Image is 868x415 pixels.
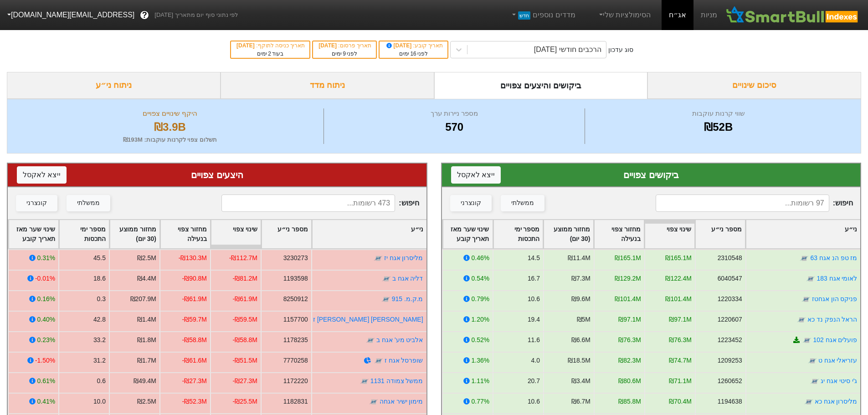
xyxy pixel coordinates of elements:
[717,253,742,263] div: 2310548
[211,220,261,248] div: Toggle SortBy
[67,195,110,211] button: ממשלתי
[647,72,861,99] div: סיכום שינויים
[374,356,383,365] img: tase link
[59,220,109,248] div: Toggle SortBy
[817,275,857,282] a: לאומי אגח 183
[645,220,694,248] div: Toggle SortBy
[137,253,156,263] div: ₪2.5M
[93,397,106,406] div: 10.0
[501,195,544,211] button: ממשלתי
[221,195,419,212] span: חיפוש :
[717,274,742,283] div: 6040547
[97,294,106,304] div: 0.3
[471,335,489,345] div: 0.52%
[376,336,423,343] a: אלביט מע' אגח ב
[384,50,443,58] div: לפני ימים
[511,198,534,208] div: ממשלתי
[615,294,641,304] div: ₪101.4M
[821,377,857,384] a: ג'י סיטי אגח יג
[669,335,692,345] div: ₪76.3M
[182,376,207,386] div: -₪27.3M
[369,397,378,406] img: tase link
[434,72,648,99] div: ביקושים והיצעים צפויים
[527,335,539,345] div: 11.6
[380,398,423,405] a: מימון ישיר אגחה
[818,357,857,364] a: עזריאלי אגח ט
[381,295,390,304] img: tase link
[37,397,55,406] div: 0.41%
[527,376,539,386] div: 20.7
[451,168,852,182] div: ביקושים צפויים
[587,108,849,119] div: שווי קרנות עוקבות
[236,41,305,50] div: תאריך כניסה לתוקף :
[233,315,257,324] div: -₪59.5M
[385,42,413,49] span: [DATE]
[618,315,641,324] div: ₪97.1M
[527,315,539,324] div: 19.4
[9,220,58,248] div: Toggle SortBy
[283,335,308,345] div: 1178235
[370,377,423,384] a: ממשל צמודה 1131
[229,253,257,263] div: -₪112.7M
[656,195,853,212] span: חיפוש :
[384,41,443,50] div: תאריך קובע :
[283,274,308,283] div: 1193598
[392,275,423,282] a: דליה אגח ב
[233,335,257,345] div: -₪58.8M
[800,254,809,263] img: tase link
[443,220,493,248] div: Toggle SortBy
[221,195,395,212] input: 473 רשומות...
[527,274,539,283] div: 16.7
[618,397,641,406] div: ₪85.8M
[283,315,308,324] div: 1157700
[182,274,207,283] div: -₪90.8M
[360,377,369,386] img: tase link
[471,376,489,386] div: 1.11%
[608,45,633,55] div: סוג עדכון
[571,335,590,345] div: ₪6.6M
[35,274,55,283] div: -0.01%
[137,335,156,345] div: ₪1.8M
[182,315,207,324] div: -₪59.7M
[326,119,583,135] div: 570
[531,356,539,365] div: 4.0
[137,356,156,365] div: ₪1.7M
[283,294,308,304] div: 8250912
[717,376,742,386] div: 1260652
[236,50,305,58] div: בעוד ימים
[669,397,692,406] div: ₪70.4M
[471,253,489,263] div: 0.46%
[695,220,745,248] div: Toggle SortBy
[806,274,815,283] img: tase link
[568,253,591,263] div: ₪11.4M
[669,376,692,386] div: ₪71.1M
[35,356,55,365] div: -1.50%
[382,274,391,283] img: tase link
[19,119,321,135] div: ₪3.9B
[17,166,67,184] button: ייצא לאקסל
[807,356,817,365] img: tase link
[182,335,207,345] div: -₪58.8M
[618,356,641,365] div: ₪82.3M
[471,397,489,406] div: 0.77%
[471,315,489,324] div: 1.20%
[221,72,434,99] div: ניתוח מדד
[236,42,256,49] span: [DATE]
[233,397,257,406] div: -₪25.5M
[385,357,423,364] a: שופרסל אגח ז
[618,335,641,345] div: ₪76.3M
[527,397,539,406] div: 10.6
[233,376,257,386] div: -₪27.3M
[37,376,55,386] div: 0.61%
[802,336,812,345] img: tase link
[527,294,539,304] div: 10.6
[493,220,543,248] div: Toggle SortBy
[93,356,106,365] div: 31.2
[451,166,501,184] button: ייצא לאקסל
[384,254,423,261] a: מליסרון אגח יז
[37,253,55,263] div: 0.31%
[669,356,692,365] div: ₪74.7M
[571,274,590,283] div: ₪7.3M
[179,253,207,263] div: -₪130.3M
[717,315,742,324] div: 1220607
